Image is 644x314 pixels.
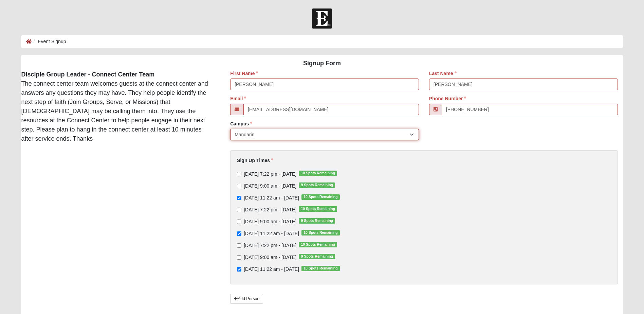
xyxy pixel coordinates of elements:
[244,255,296,260] span: [DATE] 9:00 am - [DATE]
[429,95,466,102] label: Phone Number
[301,230,340,235] span: 10 Spots Remaining
[244,171,296,177] span: [DATE] 7:22 pm - [DATE]
[237,208,241,212] input: [DATE] 7:22 pm - [DATE]10 Spots Remaining
[237,157,273,164] label: Sign Up Times
[244,195,299,200] span: [DATE] 11:22 am - [DATE]
[299,171,337,176] span: 10 Spots Remaining
[21,60,623,67] h4: Signup Form
[230,95,246,102] label: Email
[230,120,252,127] label: Campus
[237,220,241,224] input: [DATE] 9:00 am - [DATE]9 Spots Remaining
[299,254,335,259] span: 9 Spots Remaining
[237,196,241,200] input: [DATE] 11:22 am - [DATE]10 Spots Remaining
[244,231,299,236] span: [DATE] 11:22 am - [DATE]
[244,243,296,248] span: [DATE] 7:22 pm - [DATE]
[429,70,457,77] label: Last Name
[21,71,154,78] strong: Disciple Group Leader - Connect Center Team
[237,255,241,260] input: [DATE] 9:00 am - [DATE]9 Spots Remaining
[32,38,66,45] li: Event Signup
[237,243,241,248] input: [DATE] 7:22 pm - [DATE]10 Spots Remaining
[299,206,337,212] span: 10 Spots Remaining
[301,194,340,200] span: 10 Spots Remaining
[301,266,340,271] span: 10 Spots Remaining
[230,294,263,304] a: Add Person
[244,266,299,272] span: [DATE] 11:22 am - [DATE]
[299,242,337,247] span: 10 Spots Remaining
[237,231,241,236] input: [DATE] 11:22 am - [DATE]10 Spots Remaining
[299,182,335,188] span: 9 Spots Remaining
[237,184,241,188] input: [DATE] 9:00 am - [DATE]9 Spots Remaining
[237,267,241,272] input: [DATE] 11:22 am - [DATE]10 Spots Remaining
[312,8,332,29] img: Church of Eleven22 Logo
[299,218,335,224] span: 9 Spots Remaining
[244,183,296,189] span: [DATE] 9:00 am - [DATE]
[244,219,296,224] span: [DATE] 9:00 am - [DATE]
[244,207,296,212] span: [DATE] 7:22 pm - [DATE]
[237,172,241,176] input: [DATE] 7:22 pm - [DATE]10 Spots Remaining
[16,70,220,143] div: The connect center team welcomes guests at the connect center and answers any questions they may ...
[230,70,258,77] label: First Name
